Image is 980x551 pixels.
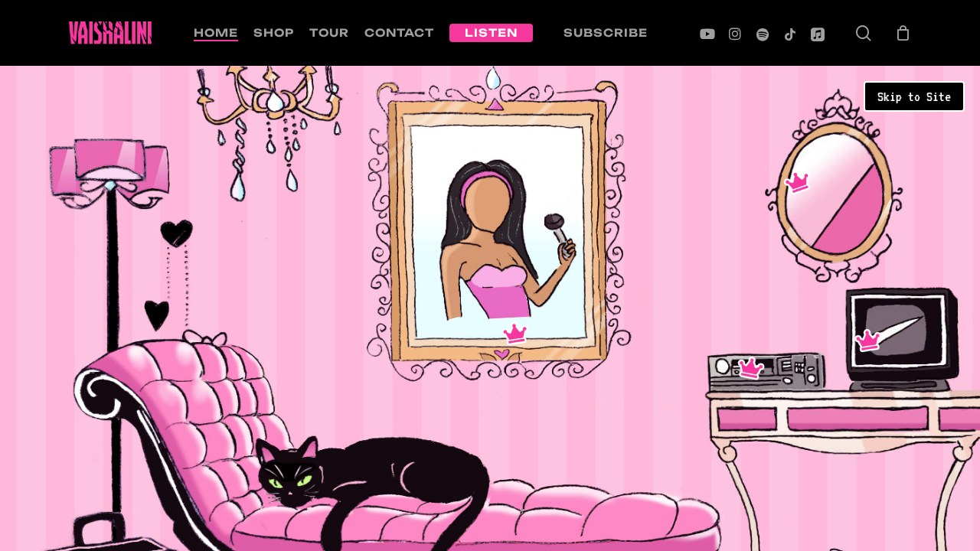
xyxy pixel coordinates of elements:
a: tour [309,26,349,40]
img: Vaishalini [69,21,152,44]
span: Subscribe [563,26,648,39]
a: home [194,26,238,40]
span: home [194,26,238,39]
button: Skip to Site [864,81,965,112]
img: about-star [498,320,531,349]
span: contact [364,26,434,39]
span: listen [465,26,518,39]
a: contact [364,26,434,40]
img: videos-star [851,327,884,356]
img: mirror-star [780,166,817,199]
a: Subscribe [548,26,663,40]
span: tour [309,26,349,39]
a: Cart [894,24,911,41]
img: music-star [732,352,769,385]
span: shop [253,26,294,39]
a: listen [449,26,533,40]
a: shop [253,26,294,40]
